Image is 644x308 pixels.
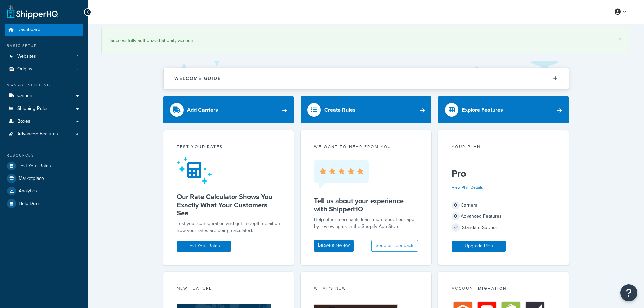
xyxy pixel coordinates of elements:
div: Your Plan [452,144,555,151]
span: Websites [17,54,36,60]
li: Websites [5,50,83,63]
span: Dashboard [17,27,40,33]
div: Manage Shipping [5,82,83,88]
div: Resources [5,152,83,158]
span: Analytics [19,188,37,194]
div: Advanced Features [452,212,555,221]
span: Help Docs [19,201,41,207]
span: 1 [77,54,78,60]
span: Marketplace [19,176,44,182]
a: Test Your Rates [177,241,231,252]
span: Test Your Rates [19,163,51,169]
div: Account Migration [452,285,555,293]
span: 0 [452,212,460,220]
h2: Welcome Guide [174,76,221,81]
span: 4 [76,131,78,137]
div: Test your configuration and get in-depth detail on how your rates are being calculated. [177,220,281,234]
div: Standard Support [452,223,555,232]
div: Successfully authorized Shopify account [110,36,622,45]
h5: Our Rate Calculator Shows You Exactly What Your Customers See [177,193,281,217]
div: Basic Setup [5,43,83,49]
a: Origins2 [5,63,83,75]
div: Test your rates [177,144,281,151]
a: View Plan Details [452,184,483,190]
a: Help Docs [5,197,83,210]
a: Leave a review [314,240,354,252]
span: 2 [76,66,78,72]
a: Dashboard [5,24,83,36]
a: Marketplace [5,172,83,185]
div: What's New [314,285,418,293]
h5: Tell us about your experience with ShipperHQ [314,197,418,213]
a: Boxes [5,115,83,128]
a: Explore Features [438,96,569,123]
span: Boxes [17,119,30,124]
a: Advanced Features4 [5,128,83,140]
li: Origins [5,63,83,75]
a: × [619,36,622,41]
a: Websites1 [5,50,83,63]
span: Shipping Rules [17,106,49,112]
button: Send us feedback [371,240,418,252]
button: Open Resource Center [620,284,637,301]
div: Explore Features [462,105,503,115]
div: Carriers [452,200,555,210]
a: Create Rules [301,96,431,123]
a: Carriers [5,90,83,102]
span: Carriers [17,93,34,99]
div: New Feature [177,285,281,293]
div: Create Rules [324,105,356,115]
div: Add Carriers [187,105,218,115]
span: Origins [17,66,32,72]
a: Test Your Rates [5,160,83,172]
button: Welcome Guide [164,68,569,89]
a: Analytics [5,185,83,197]
span: 0 [452,201,460,209]
p: we want to hear from you [314,144,418,150]
li: Advanced Features [5,128,83,140]
a: Add Carriers [163,96,294,123]
h5: Pro [452,168,555,179]
p: Help other merchants learn more about our app by reviewing us in the Shopify App Store. [314,216,418,230]
span: Advanced Features [17,131,58,137]
a: Shipping Rules [5,102,83,115]
a: Upgrade Plan [452,241,506,252]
